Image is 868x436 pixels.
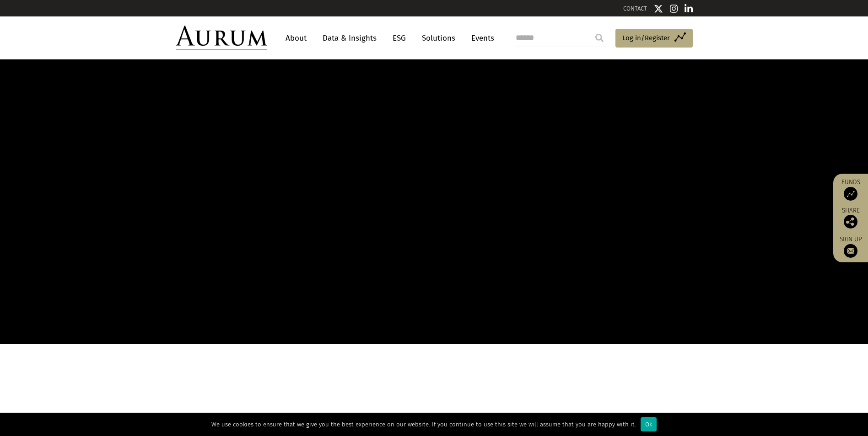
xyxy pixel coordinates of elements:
span: Log in/Register [622,32,670,43]
a: Sign up [838,235,863,258]
img: Share this post [844,215,857,229]
a: Events [467,30,494,47]
img: Linkedin icon [685,4,693,13]
a: Funds [838,178,863,201]
img: Sign up to our newsletter [844,244,857,258]
a: Log in/Register [615,29,693,48]
a: Data & Insights [318,30,381,47]
div: Share [838,207,863,229]
a: Solutions [417,30,460,47]
input: Submit [590,29,609,47]
a: ESG [388,30,410,47]
img: Access Funds [844,187,857,201]
a: About [281,30,311,47]
a: CONTACT [623,5,647,12]
img: Instagram icon [670,4,678,13]
img: Twitter icon [654,4,663,13]
div: Ok [641,417,657,431]
img: Aurum [176,26,267,50]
